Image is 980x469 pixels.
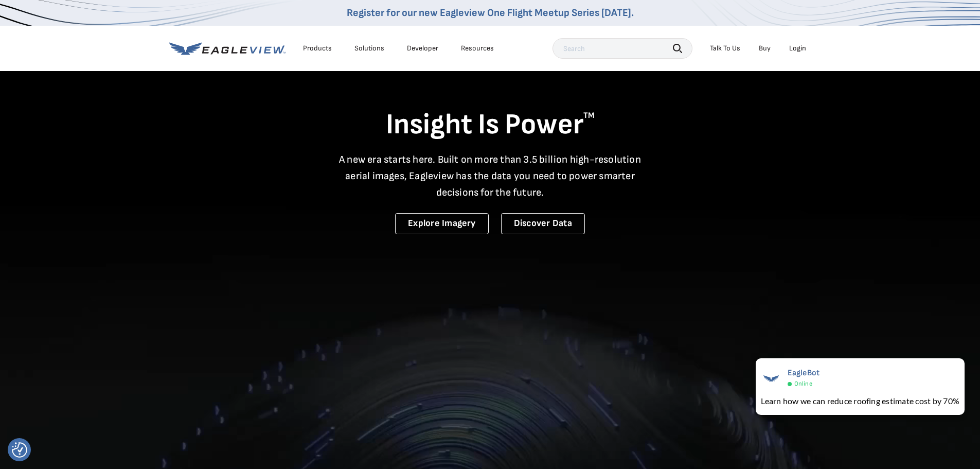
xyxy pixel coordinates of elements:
a: Discover Data [501,213,585,234]
a: Explore Imagery [395,213,489,234]
a: Buy [759,44,771,53]
sup: TM [583,111,595,120]
a: Register for our new Eagleview One Flight Meetup Series [DATE]. [347,7,634,19]
a: Developer [407,44,438,53]
img: Revisit consent button [12,442,27,458]
div: Login [789,44,806,53]
span: Online [794,380,812,388]
h1: Insight Is Power [169,107,811,143]
p: A new era starts here. Built on more than 3.5 billion high-resolution aerial images, Eagleview ha... [333,151,648,201]
input: Search [553,38,692,59]
div: Resources [461,44,494,53]
div: Solutions [354,44,384,53]
div: Learn how we can reduce roofing estimate cost by 70% [761,395,959,407]
span: EagleBot [788,368,820,378]
div: Products [303,44,332,53]
img: EagleBot [761,368,781,389]
button: Consent Preferences [12,442,27,458]
div: Talk To Us [710,44,740,53]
